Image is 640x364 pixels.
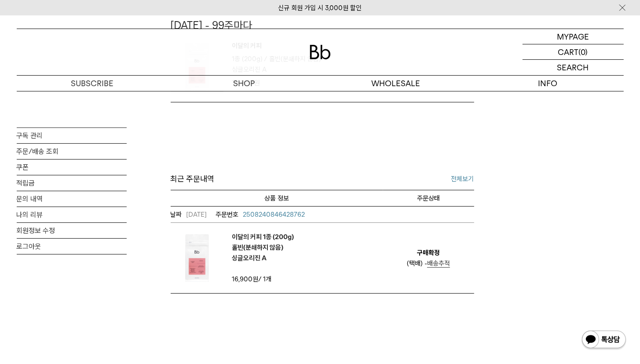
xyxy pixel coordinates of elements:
[232,232,294,263] em: 이달의 커피 1종 (200g) 홀빈(분쇄하지 않음) 싱글오리진 A
[17,144,127,159] a: 주문/배송 조회
[320,76,472,91] p: WHOLESALE
[579,44,588,59] p: (0)
[17,223,127,238] a: 회원정보 수정
[232,232,294,263] a: 이달의 커피 1종 (200g)홀빈(분쇄하지 않음)싱글오리진 A
[310,45,331,59] img: 로고
[17,239,127,254] a: 로그아웃
[17,191,127,207] a: 문의 내역
[581,330,627,351] img: 카카오톡 채널 1:1 채팅 버튼
[171,209,207,220] em: [DATE]
[17,160,127,175] a: 쿠폰
[557,29,589,44] p: MYPAGE
[171,190,383,206] th: 상품명/옵션
[168,76,320,91] a: SHOP
[383,190,474,206] th: 주문상태
[17,128,127,143] a: 구독 관리
[427,259,450,268] a: 배송추적
[558,44,579,59] p: CART
[17,175,127,191] a: 적립금
[171,173,215,186] span: 최근 주문내역
[243,211,305,218] span: 2508240846428762
[451,174,474,184] a: 전체보기
[417,248,440,258] em: 구매확정
[17,207,127,222] a: 나의 리뷰
[472,76,624,91] p: INFO
[278,4,362,12] a: 신규 회원 가입 시 3,000원 할인
[17,76,168,91] a: SUBSCRIBE
[523,44,624,60] a: CART (0)
[557,60,589,75] p: SEARCH
[232,275,259,283] strong: 16,900원
[216,209,305,220] a: 2508240846428762
[523,29,624,44] a: MYPAGE
[407,258,450,269] div: (택배) -
[232,274,307,284] td: / 1개
[171,232,223,284] img: 이달의 커피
